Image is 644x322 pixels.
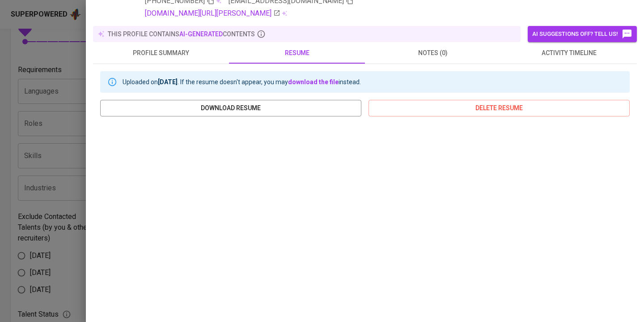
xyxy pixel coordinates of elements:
[528,26,637,42] button: AI suggestions off? Tell us!
[179,30,223,38] span: AI-generated
[288,78,339,86] a: download the file
[370,47,496,59] span: notes (0)
[506,47,631,59] span: activity timeline
[234,47,360,59] span: resume
[100,100,361,116] button: download resume
[145,8,280,19] a: [DOMAIN_NAME][URL][PERSON_NAME]
[107,103,354,114] span: download resume
[376,103,623,114] span: delete resume
[532,29,632,39] span: AI suggestions off? Tell us!
[98,47,224,59] span: profile summary
[158,78,178,86] b: [DATE]
[369,100,630,116] button: delete resume
[108,30,255,39] p: this profile contains contents
[123,74,361,90] div: Uploaded on . If the resume doesn't appear, you may instead.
